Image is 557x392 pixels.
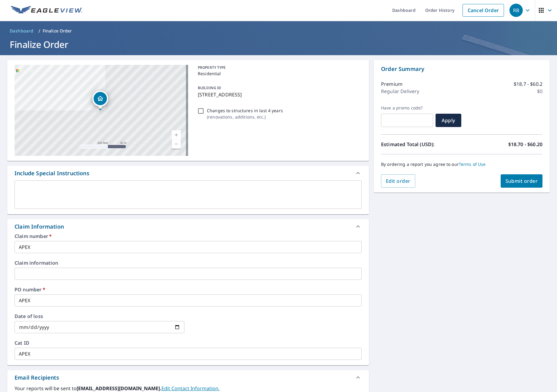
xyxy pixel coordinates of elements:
[381,162,542,167] p: By ordering a report you agree to our
[207,107,283,114] p: Changes to structures in last 4 years
[7,166,369,180] div: Include Special Instructions
[7,219,369,234] div: Claim Information
[501,174,543,188] button: Submit order
[15,169,89,177] div: Include Special Instructions
[7,370,369,385] div: Email Recipients
[381,105,433,111] label: Have a promo code?
[15,374,59,382] div: Email Recipients
[509,4,523,17] div: RB
[537,88,542,95] p: $0
[198,65,359,70] p: PROPERTY TYPE
[38,27,40,35] li: /
[7,26,36,36] a: Dashboard
[77,385,161,392] b: [EMAIL_ADDRESS][DOMAIN_NAME].
[43,28,72,34] p: Finalize Order
[7,38,550,51] h1: Finalize Order
[15,287,362,292] label: PO number
[10,28,34,34] span: Dashboard
[381,141,462,148] p: Estimated Total (USD):
[172,130,181,139] a: Current Level 17, Zoom In
[161,385,220,392] a: EditContactInfo
[198,85,221,90] p: BUILDING ID
[15,340,362,345] label: Cat ID
[381,80,403,88] p: Premium
[514,80,542,88] p: $18.7 - $60.2
[440,117,456,124] span: Apply
[11,6,82,15] img: EV Logo
[198,91,359,98] p: [STREET_ADDRESS]
[381,65,542,73] p: Order Summary
[15,385,362,392] label: Your reports will be sent to
[459,161,486,167] a: Terms of Use
[15,260,362,265] label: Claim information
[463,4,504,17] a: Cancel Order
[15,223,64,231] div: Claim Information
[92,91,108,109] div: Dropped pin, building 1, Residential property, 1820 SE 3rd Ave Battle Ground, WA 98604
[381,88,419,95] p: Regular Delivery
[386,178,410,184] span: Edit order
[207,114,283,120] p: ( renovations, additions, etc. )
[15,234,362,239] label: Claim number
[508,141,542,148] p: $18.70 - $60.20
[15,314,184,319] label: Date of loss
[381,174,415,188] button: Edit order
[506,178,538,184] span: Submit order
[198,70,359,77] p: Residential
[436,114,461,127] button: Apply
[172,139,181,149] a: Current Level 17, Zoom Out
[7,26,550,36] nav: breadcrumb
